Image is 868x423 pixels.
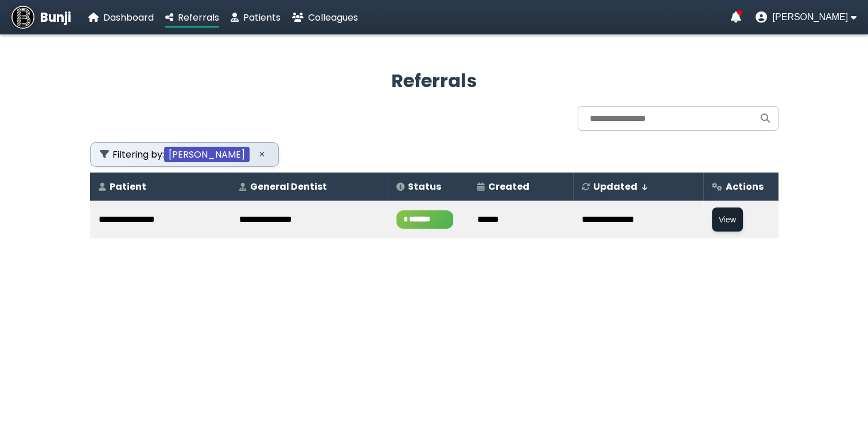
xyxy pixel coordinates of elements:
a: Patients [231,10,281,25]
b: [PERSON_NAME] [164,147,250,162]
img: Bunji Dental Referral Management [11,6,34,29]
th: Patient [90,173,231,201]
th: Actions [703,173,779,201]
a: Dashboard [88,10,154,25]
a: Bunji [11,6,71,29]
a: Referrals [165,10,219,25]
th: Updated [573,173,703,201]
span: Referrals [178,11,219,24]
th: Created [469,173,573,201]
span: Filtering by: [100,147,250,162]
button: View [712,207,743,232]
span: Colleagues [308,11,358,24]
a: Notifications [730,11,741,23]
button: × [255,147,269,161]
span: Patients [243,11,281,24]
button: User menu [755,11,857,23]
span: Dashboard [103,11,154,24]
span: [PERSON_NAME] [772,12,848,22]
th: Status [388,173,468,201]
th: General Dentist [231,173,388,201]
span: Bunji [40,8,71,27]
a: Colleagues [292,10,358,25]
h2: Referrals [90,67,779,95]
